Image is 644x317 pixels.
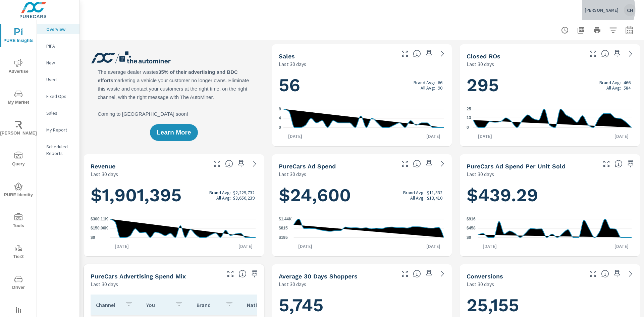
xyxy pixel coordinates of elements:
[46,76,74,83] p: Used
[467,273,503,280] h5: Conversions
[279,125,281,130] text: 0
[279,235,288,240] text: $195
[279,184,445,207] h1: $24,600
[279,107,281,111] text: 8
[467,115,471,120] text: 13
[209,190,231,195] p: Brand Avg:
[399,268,410,279] button: Make Fullscreen
[279,294,445,317] h1: 5,745
[2,213,35,230] span: Tools
[437,268,448,279] a: See more details in report
[588,268,598,279] button: Make Fullscreen
[599,80,621,85] p: Brand Avg:
[612,48,623,59] span: Save this to your personalized report
[467,217,476,221] text: $916
[467,280,494,288] p: Last 30 days
[146,302,170,308] p: You
[625,48,636,59] a: See more details in report
[413,50,421,58] span: Number of vehicles sold by the dealership over the selected date range. [Source: This data is sou...
[91,163,115,170] h5: Revenue
[606,23,620,37] button: Apply Filters
[91,280,118,288] p: Last 30 days
[624,80,631,85] p: 466
[424,158,434,169] span: Save this to your personalized report
[624,85,631,91] p: 584
[612,268,623,279] span: Save this to your personalized report
[2,182,35,199] span: PURE Identity
[293,243,317,250] p: [DATE]
[110,243,133,250] p: [DATE]
[46,43,74,49] p: PIPA
[625,268,636,279] a: See more details in report
[279,116,281,121] text: 4
[424,48,434,59] span: Save this to your personalized report
[2,90,35,106] span: My Market
[279,170,306,178] p: Last 30 days
[606,85,621,91] p: All Avg:
[91,170,118,178] p: Last 30 days
[467,294,633,317] h1: 25,155
[399,48,410,59] button: Make Fullscreen
[249,268,260,279] span: Save this to your personalized report
[2,244,35,261] span: Tier2
[427,190,442,195] p: $11,332
[157,129,191,136] span: Learn More
[424,268,434,279] span: Save this to your personalized report
[473,133,497,140] p: [DATE]
[249,158,260,169] a: See more details in report
[413,160,421,168] span: Total cost of media for all PureCars channels for the selected dealership group over the selected...
[212,158,222,169] button: Make Fullscreen
[91,226,108,231] text: $150.06K
[197,302,220,308] p: Brand
[601,158,612,169] button: Make Fullscreen
[421,85,435,91] p: All Avg:
[91,273,186,280] h5: PureCars Advertising Spend Mix
[37,41,79,51] div: PIPA
[91,235,95,240] text: $0
[46,26,74,33] p: Overview
[2,59,35,75] span: Advertise
[225,268,236,279] button: Make Fullscreen
[150,124,198,141] button: Learn More
[91,217,108,221] text: $300.11K
[467,74,633,97] h1: 295
[37,108,79,118] div: Sales
[279,53,295,60] h5: Sales
[37,125,79,135] div: My Report
[413,270,421,278] span: A rolling 30 day total of daily Shoppers on the dealership website, averaged over the selected da...
[574,23,588,37] button: "Export Report to PDF"
[467,184,633,207] h1: $439.29
[422,243,445,250] p: [DATE]
[236,158,247,169] span: Save this to your personalized report
[46,126,74,133] p: My Report
[279,60,306,68] p: Last 30 days
[46,93,74,100] p: Fixed Ops
[422,133,445,140] p: [DATE]
[2,121,35,137] span: [PERSON_NAME]
[279,74,445,97] h1: 56
[467,226,476,231] text: $458
[438,80,442,85] p: 66
[46,143,74,157] p: Scheduled Reports
[96,302,119,308] p: Channel
[467,170,494,178] p: Last 30 days
[438,85,442,91] p: 90
[437,48,448,59] a: See more details in report
[478,243,501,250] p: [DATE]
[614,160,623,168] span: Average cost of advertising per each vehicle sold at the dealer over the selected date range. The...
[91,184,257,207] h1: $1,901,395
[37,91,79,101] div: Fixed Ops
[610,133,633,140] p: [DATE]
[623,23,636,37] button: Select Date Range
[225,160,233,168] span: Total sales revenue over the selected date range. [Source: This data is sourced from the dealer’s...
[233,195,255,201] p: $3,656,239
[46,59,74,66] p: New
[610,243,633,250] p: [DATE]
[601,270,609,278] span: The number of dealer-specified goals completed by a visitor. [Source: This data is provided by th...
[467,235,471,240] text: $0
[410,195,425,201] p: All Avg:
[467,125,469,130] text: 0
[279,226,288,231] text: $815
[234,243,257,250] p: [DATE]
[247,302,270,308] p: National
